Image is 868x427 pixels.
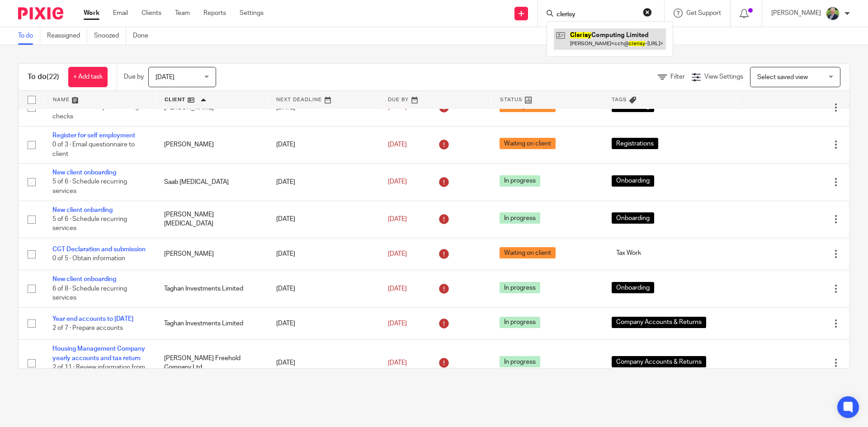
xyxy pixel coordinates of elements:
td: Saab [MEDICAL_DATA] [155,164,267,201]
a: To do [18,27,40,45]
span: [DATE] [388,286,407,292]
a: Email [113,9,128,18]
span: [DATE] [388,104,407,111]
td: [DATE] [267,164,379,201]
span: 5 of 6 · Schedule recurring services [52,179,127,195]
span: 5 of 6 · Schedule recurring services [52,216,127,232]
span: Onboarding [612,212,654,224]
span: In progress [500,212,540,224]
td: [DATE] [267,340,379,386]
a: New client onbarding [52,207,113,213]
span: (22) [47,73,59,80]
span: [DATE] [388,251,407,257]
a: Clients [142,9,161,18]
span: 0 of 5 · Obtain information [52,255,125,262]
span: [DATE] [388,360,407,366]
span: 6 of 8 · Schedule recurring services [52,286,127,301]
input: Search [556,11,637,19]
span: Filter [670,74,685,80]
td: [PERSON_NAME][MEDICAL_DATA] [155,201,267,238]
p: Due by [124,72,144,81]
a: Register for self employment [52,132,135,139]
td: [PERSON_NAME] [155,238,267,270]
td: [DATE] [267,238,379,270]
span: Company Accounts & Returns [612,317,706,328]
p: [PERSON_NAME] [771,9,821,18]
a: Settings [240,9,264,18]
span: In progress [500,175,540,187]
a: Snoozed [94,27,126,45]
span: Onboarding [612,175,654,187]
a: Done [133,27,155,45]
span: [DATE] [388,179,407,185]
td: [DATE] [267,201,379,238]
span: Registrations [612,138,658,149]
span: [DATE] [156,74,175,80]
td: [PERSON_NAME] Freehold Company Ltd [155,340,267,386]
span: 0 of 3 · Email questionnaire to client [52,141,135,157]
span: Waiting on client [500,138,556,149]
span: Tags [612,97,627,102]
td: [DATE] [267,307,379,339]
a: + Add task [68,67,108,87]
a: New client onboarding [52,276,116,282]
a: CGT Declaration and submission [52,246,146,253]
button: Clear [643,8,652,17]
td: [DATE] [267,270,379,307]
td: Taghan Investments Limited [155,270,267,307]
td: [PERSON_NAME] [155,126,267,163]
span: Tax Work [612,247,646,258]
a: New client onboarding [52,169,116,176]
span: 2 of 7 · Prepare accounts [52,325,123,331]
span: [DATE] [388,320,407,327]
span: [DATE] [388,216,407,222]
img: LEETAYLOR-HIGHRES-1.jpg [826,6,840,21]
span: In progress [500,356,540,367]
h1: To do [28,72,59,82]
span: View Settings [704,74,743,80]
a: Year end accounts to [DATE] [52,316,133,322]
span: Get Support [686,10,721,16]
img: Pixie [18,7,63,19]
span: Onboarding [612,282,654,293]
td: Taghan Investments Limited [155,307,267,339]
span: In progress [500,317,540,328]
span: Waiting on client [500,247,556,258]
span: Select saved view [757,74,808,80]
a: Housing Management Company yearly accounts and tax return [52,346,145,361]
span: Company Accounts & Returns [612,356,706,367]
span: 2 of 11 · Review information from client [52,364,145,380]
span: In progress [500,282,540,293]
span: [DATE] [388,141,407,148]
td: [DATE] [267,126,379,163]
a: Work [84,9,99,18]
a: Team [175,9,190,18]
a: Reassigned [47,27,87,45]
a: Reports [203,9,226,18]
